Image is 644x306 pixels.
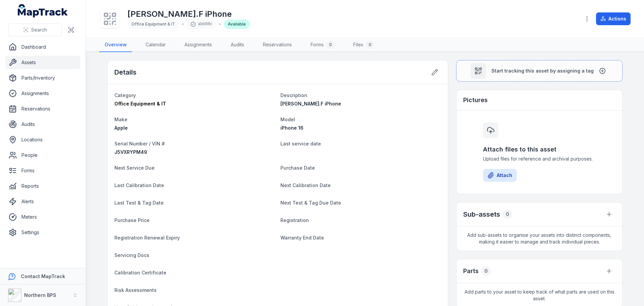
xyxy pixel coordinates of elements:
h3: Pictures [463,95,488,105]
span: Servicing Docs [114,252,149,258]
button: Actions [596,12,631,25]
span: Next Calibration Date [280,182,331,188]
a: Assignments [179,38,217,52]
span: Start tracking this asset by assigning a tag [491,68,594,74]
a: Parts/Inventory [5,71,80,85]
span: Registration [280,217,309,223]
div: 0 [326,41,334,49]
a: Locations [5,133,80,146]
a: Assignments [5,87,80,100]
span: [PERSON_NAME].F iPhone [280,101,341,106]
span: Category [114,92,136,98]
h1: [PERSON_NAME].F iPhone [127,9,250,19]
a: Meters [5,210,80,224]
strong: Northern BPS [24,292,56,298]
span: Serial Number / VIN # [114,141,165,146]
span: Next Service Due [114,165,155,171]
button: Start tracking this asset by assigning a tag [456,60,623,82]
a: Calendar [140,38,171,52]
a: People [5,148,80,162]
div: Available [224,19,250,29]
a: Reservations [5,102,80,116]
span: Next Test & Tag Due Date [280,200,341,206]
a: Forms0 [305,38,340,52]
button: Attach [483,169,517,182]
a: Assets [5,56,80,69]
span: Risk Assessments [114,287,157,293]
a: Dashboard [5,40,80,54]
a: Audits [225,38,250,52]
a: Forms [5,164,80,177]
span: Calibration Certificate [114,270,166,275]
a: MapTrack [18,4,68,17]
a: Alerts [5,195,80,208]
span: Description [280,92,307,98]
div: 0 [481,266,491,276]
span: Make [114,117,127,122]
span: Model [280,117,295,122]
a: Reports [5,179,80,193]
span: Office Equipment & IT [114,101,166,106]
a: Files0 [348,38,379,52]
a: Settings [5,226,80,239]
h3: Parts [463,266,479,276]
a: Reservations [258,38,297,52]
h3: Attach files to this asset [483,145,596,154]
span: J5VXRYPM49 [114,149,147,155]
span: Purchase Date [280,165,315,171]
span: Warranty End Date [280,235,324,241]
span: Upload files for reference and archival purposes. [483,156,596,162]
span: Last Test & Tag Date [114,200,164,206]
span: iPhone 16 [280,125,304,131]
h2: Sub-assets [463,210,500,219]
div: 0 [366,41,374,49]
span: Office Equipment & IT [131,21,175,27]
span: Last Calibration Date [114,182,164,188]
span: Purchase Price [114,217,150,223]
span: Registration Renewal Expiry [114,235,180,241]
span: Search [31,27,47,33]
span: Add sub-assets to organise your assets into distinct components, making it easier to manage and t... [457,226,622,251]
div: abb98c [186,19,216,29]
span: Apple [114,125,128,131]
a: Overview [99,38,132,52]
a: Audits [5,118,80,131]
span: Last service date [280,141,321,146]
h2: Details [114,68,137,77]
button: Search [8,24,62,36]
div: 0 [503,210,512,219]
strong: Contact MapTrack [21,273,65,279]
